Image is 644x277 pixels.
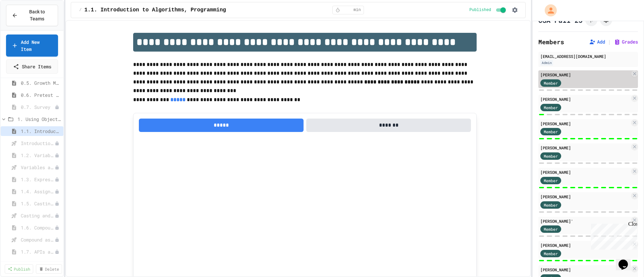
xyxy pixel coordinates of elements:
span: Member [544,105,558,111]
span: 1.1. Introduction to Algorithms, Programming, and Compilers [21,128,61,135]
span: min [354,7,361,13]
div: Unpublished [55,165,59,170]
span: Member [544,226,558,232]
div: Unpublished [55,201,59,206]
span: Compound assignment operators - Quiz [21,236,55,243]
div: Unpublished [55,189,59,194]
button: Back to Teams [6,5,58,26]
div: [EMAIL_ADDRESS][DOMAIN_NAME] [540,53,636,59]
span: / [79,7,82,13]
iframe: chat widget [588,221,637,250]
span: Variables and Data Types - Quiz [21,164,55,171]
span: Back to Teams [22,8,52,22]
div: [PERSON_NAME] [540,145,630,151]
div: Chat with us now!Close [3,3,46,43]
span: Published [470,7,491,13]
span: Member [544,153,558,159]
span: Member [544,251,558,257]
div: [PERSON_NAME]' [540,218,630,224]
button: Grades [614,39,638,45]
span: | [608,38,611,46]
div: Unpublished [55,213,59,218]
div: Unpublished [55,141,59,146]
h2: Members [538,37,564,47]
span: Member [544,129,558,135]
div: Content is published and visible to students [470,6,507,14]
span: Casting and Ranges of variables - Quiz [21,212,55,219]
div: Unpublished [55,237,59,242]
span: Member [544,178,558,184]
div: Unpublished [55,153,59,158]
div: Admin [540,60,553,66]
span: 1.2. Variables and Data Types [21,152,55,159]
div: Unpublished [55,250,59,254]
a: Share Items [6,59,58,74]
button: Add [589,39,605,45]
span: 1. Using Objects and Methods [17,116,61,123]
div: [PERSON_NAME] [540,121,630,127]
div: [PERSON_NAME] [540,194,630,200]
div: Unpublished [55,177,59,182]
span: 0.7. Survey [21,103,55,111]
iframe: chat widget [616,250,637,270]
div: [PERSON_NAME] [540,169,630,175]
a: Add New Item [6,34,58,57]
div: [PERSON_NAME] [540,242,630,248]
div: [PERSON_NAME] [540,96,630,102]
span: 1.4. Assignment and Input [21,188,55,195]
span: Member [544,202,558,208]
span: 1.6. Compound Assignment Operators [21,224,55,231]
div: Unpublished [55,225,59,230]
span: Member [544,80,558,86]
span: 1.5. Casting and Ranges of Values [21,200,55,207]
div: My Account [538,3,558,18]
span: 1.1. Introduction to Algorithms, Programming, and Compilers [84,6,274,14]
div: Unpublished [55,105,59,110]
a: Delete [36,264,62,274]
span: Introduction to Algorithms, Programming, and Compilers [21,140,55,147]
span: 0.6. Pretest for the AP CSA Exam [21,91,61,98]
span: 1.7. APIs and Libraries [21,248,55,255]
div: [PERSON_NAME] [540,267,630,273]
span: 1.3. Expressions and Output [New] [21,176,55,183]
span: 0.5. Growth Mindset and Pair Programming [21,79,61,86]
div: [PERSON_NAME] [540,72,630,78]
a: Publish [5,264,33,274]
